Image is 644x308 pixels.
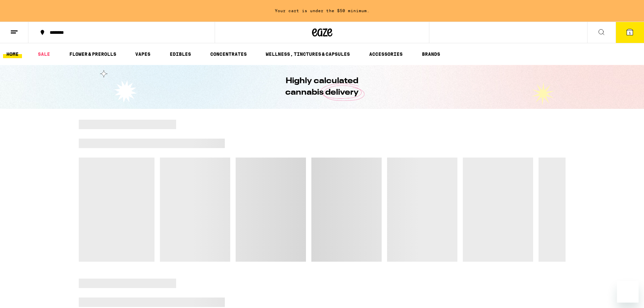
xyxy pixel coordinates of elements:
button: 1 [616,22,644,43]
a: HOME [3,50,22,58]
h1: Highly calculated cannabis delivery [266,75,378,98]
a: CONCENTRATES [207,50,250,58]
a: FLOWER & PREROLLS [66,50,120,58]
a: ACCESSORIES [366,50,406,58]
a: EDIBLES [166,50,194,58]
iframe: Button to launch messaging window [617,281,639,303]
span: 1 [629,31,631,35]
a: BRANDS [419,50,444,58]
a: WELLNESS, TINCTURES & CAPSULES [262,50,353,58]
a: VAPES [132,50,154,58]
a: SALE [34,50,53,58]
